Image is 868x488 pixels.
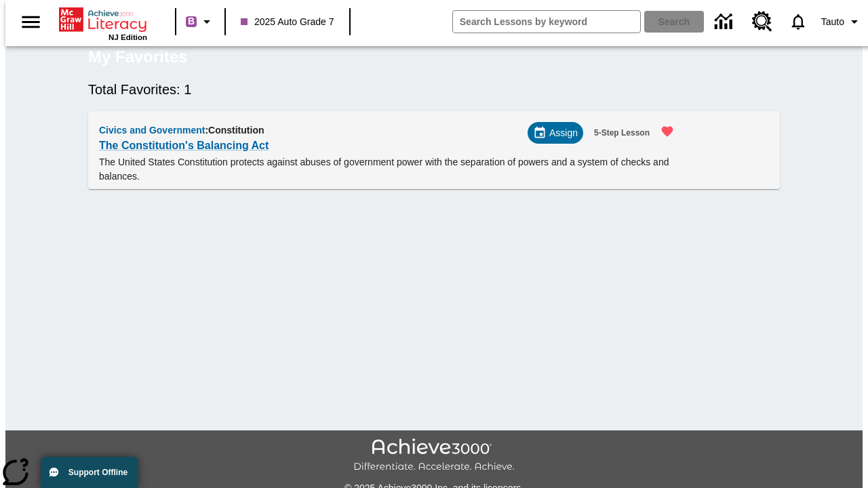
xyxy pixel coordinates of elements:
[589,122,655,144] button: 5-Step Lesson
[744,3,781,40] a: Resource Center, Will open in new tab
[353,439,515,473] img: Achieve3000 Differentiate Accelerate Achieve
[88,46,188,68] h5: My Favorites
[180,9,220,34] button: Boost Class color is purple. Change class color
[99,155,682,184] p: The United States Constitution protects against abuses of government power with the separation of...
[59,5,147,41] div: Home
[88,79,780,100] h6: Total Favorites: 1
[781,4,816,39] a: Notifications
[528,122,583,144] div: Assign Choose Dates
[41,457,138,488] button: Support Offline
[594,126,650,140] span: 5-Step Lesson
[108,33,147,41] span: NJ Edition
[816,9,868,34] button: Profile/Settings
[205,125,264,136] span: : Constitution
[241,15,334,29] span: 2025 Auto Grade 7
[652,117,682,146] button: Remove from Favorites
[99,136,269,155] a: The Constitution's Balancing Act
[99,125,205,136] span: Civics and Government
[821,15,844,29] span: Tauto
[188,13,195,30] span: B
[453,11,640,33] input: search field
[68,468,127,477] span: Support Offline
[11,2,51,42] button: Open side menu
[59,6,147,33] a: Home
[549,126,578,140] span: Assign
[707,3,744,41] a: Data Center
